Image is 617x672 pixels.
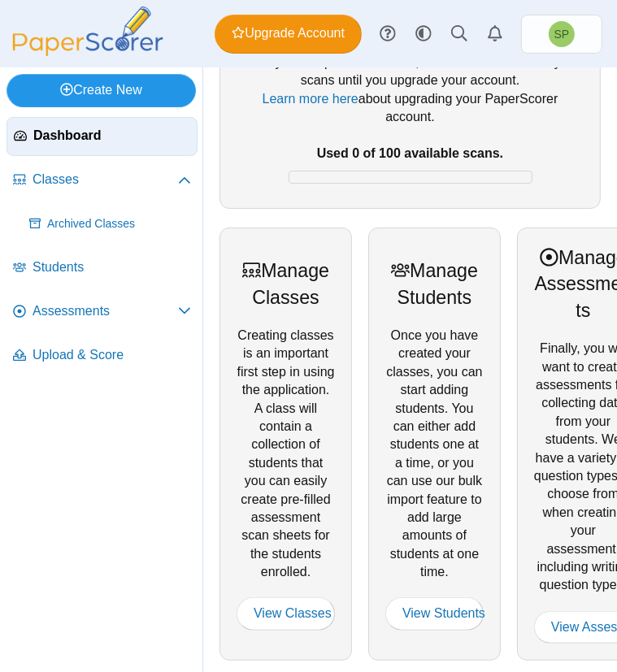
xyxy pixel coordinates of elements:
div: Manage Students [385,258,484,310]
a: Create New [7,74,196,106]
span: Classes [33,171,178,189]
img: PaperScorer [7,7,169,56]
div: Once you have created your classes, you can start adding students. You can either add students on... [368,228,501,661]
span: Archived Classes [47,216,191,232]
div: Manage Classes [237,258,335,310]
a: View Students [385,597,484,630]
span: Slavi Petkov [549,21,575,47]
a: Learn more here [263,92,358,106]
span: Upgrade Account [232,24,345,42]
div: Creating classes is an important first step in using the application. A class will contain a coll... [219,228,352,661]
span: Upload & Score [33,346,191,364]
a: PaperScorer [7,45,169,59]
div: You have 100 free scans for your trial of PaperScorer. Once you complete 100 scans, we will hold ... [237,36,584,193]
a: View Classes [237,597,335,630]
a: Dashboard [7,117,198,156]
b: Used 0 of 100 available scans. [317,146,503,160]
span: Dashboard [33,127,190,145]
a: Archived Classes [23,205,198,244]
a: Upgrade Account [215,15,362,54]
a: Slavi Petkov [521,15,602,54]
a: Upload & Score [7,336,198,375]
a: Students [7,249,198,288]
span: Slavi Petkov [554,28,570,40]
a: Alerts [477,16,513,52]
a: Assessments [7,293,198,332]
span: Students [33,258,191,276]
span: Assessments [33,302,178,320]
a: Classes [7,161,198,200]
